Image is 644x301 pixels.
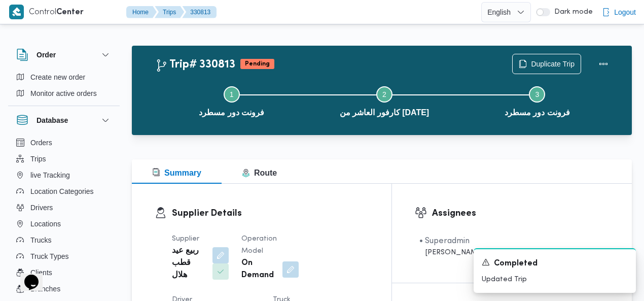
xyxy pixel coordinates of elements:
[16,49,112,61] button: Order
[10,260,43,291] iframe: chat widget
[419,247,605,258] div: [PERSON_NAME][EMAIL_ADDRESS][DOMAIN_NAME]
[30,153,46,165] span: Trips
[12,183,116,199] button: Location Categories
[8,69,120,106] div: Order
[30,283,60,295] span: Branches
[494,258,538,270] span: Completed
[12,85,116,102] button: Monitor active orders
[12,248,116,264] button: Truck Types
[505,107,570,119] span: فرونت دور مسطرد
[241,236,277,254] span: Operation Model
[172,236,199,242] span: Supplier
[30,169,70,181] span: live Tracking
[56,9,84,16] b: Center
[245,61,270,67] b: Pending
[12,264,116,281] button: Clients
[30,185,94,197] span: Location Categories
[550,8,593,16] span: Dark mode
[340,107,429,119] span: كارفور العاشر من [DATE]
[614,6,636,18] span: Logout
[30,87,97,99] span: Monitor active orders
[419,235,605,258] span: • Superadmin mohamed.nabil@illa.com.eg
[12,151,116,167] button: Trips
[30,234,51,246] span: Trucks
[12,216,116,232] button: Locations
[30,250,68,262] span: Truck Types
[37,49,56,61] h3: Order
[12,232,116,248] button: Trucks
[152,169,201,177] span: Summary
[155,58,235,72] h2: Trip# 330813
[598,2,640,22] button: Logout
[531,58,575,70] span: Duplicate Trip
[30,218,61,230] span: Locations
[241,257,275,282] b: On Demand
[12,167,116,183] button: live Tracking
[12,69,116,85] button: Create new order
[16,114,112,126] button: Database
[382,90,386,98] span: 2
[240,59,274,69] span: Pending
[182,6,217,18] button: 330813
[37,114,68,126] h3: Database
[155,74,308,127] button: فرونت دور مسطرد
[12,199,116,216] button: Drivers
[12,281,116,297] button: Branches
[482,257,628,270] div: Notification
[593,54,614,74] button: Actions
[126,6,157,18] button: Home
[535,90,539,98] span: 3
[308,74,460,127] button: كارفور العاشر من [DATE]
[482,274,628,285] p: Updated Trip
[242,169,277,177] span: Route
[230,90,234,98] span: 1
[155,6,184,18] button: Trips
[30,137,52,149] span: Orders
[461,74,614,127] button: فرونت دور مسطرد
[432,207,609,220] h3: Assignees
[419,235,605,247] div: • Superadmin
[172,245,205,282] b: ربيع عيد قطب هلال
[12,135,116,151] button: Orders
[30,202,53,214] span: Drivers
[9,5,24,19] img: X8yXhbKr1z7QwAAAABJRU5ErkJggg==
[512,54,581,74] button: Duplicate Trip
[30,71,85,83] span: Create new order
[199,107,264,119] span: فرونت دور مسطرد
[172,207,369,220] h3: Supplier Details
